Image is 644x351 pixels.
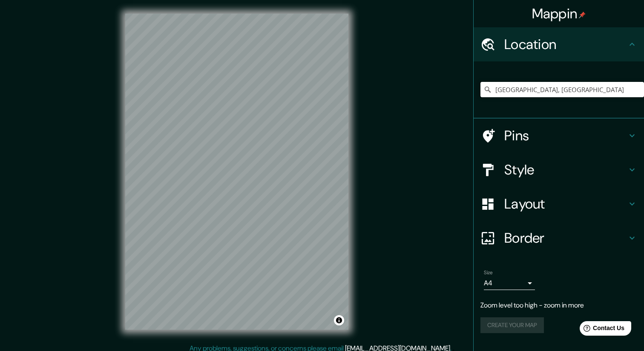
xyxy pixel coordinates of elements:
[474,187,644,221] div: Layout
[474,221,644,255] div: Border
[484,269,493,276] label: Size
[504,127,627,144] h4: Pins
[474,119,644,153] div: Pins
[532,5,586,22] h4: Mappin
[334,315,344,325] button: Toggle attribution
[125,14,348,330] canvas: Map
[474,27,644,61] div: Location
[504,161,627,178] h4: Style
[579,12,586,18] img: pin-icon.png
[480,82,644,97] input: Pick your city or area
[484,276,535,290] div: A4
[504,229,627,247] h4: Border
[480,300,637,310] p: Zoom level too high - zoom in more
[568,318,635,342] iframe: Help widget launcher
[504,195,627,212] h4: Layout
[474,153,644,187] div: Style
[504,36,627,53] h4: Location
